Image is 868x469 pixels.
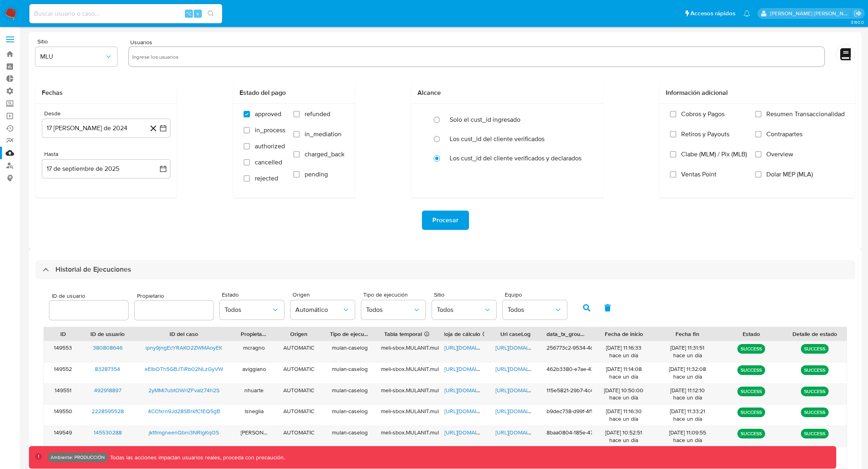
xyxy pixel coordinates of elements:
button: search-icon [203,8,219,19]
input: Buscar usuario o caso... [29,8,222,19]
span: ⌥ [186,10,192,17]
a: Salir [854,9,862,18]
p: Ambiente: PRODUCCIÓN [51,456,105,459]
span: Accesos rápidos [690,9,735,18]
p: stella.andriano@mercadolibre.com [770,10,851,17]
a: Notificaciones [743,10,750,17]
span: s [197,10,199,17]
p: Todas las acciones impactan usuarios reales, proceda con precaución. [108,454,285,461]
